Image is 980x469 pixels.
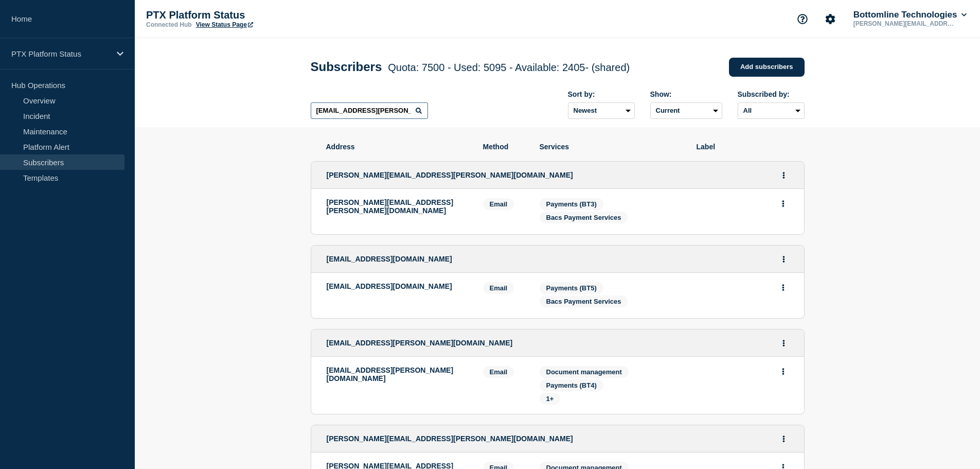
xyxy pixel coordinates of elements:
[483,143,524,151] span: Method
[777,335,790,351] button: Actions
[738,90,805,98] div: Subscribed by:
[327,255,452,263] span: [EMAIL_ADDRESS][DOMAIN_NAME]
[851,10,969,20] button: Bottomline Technologies
[196,21,253,28] a: View Status Page
[546,200,597,208] span: Payments (BT3)
[327,366,468,383] p: [EMAIL_ADDRESS][PERSON_NAME][DOMAIN_NAME]
[311,102,428,119] input: Search subscribers
[311,60,630,74] h1: Subscribers
[792,8,813,30] button: Support
[777,431,790,447] button: Actions
[777,251,790,267] button: Actions
[146,9,352,21] p: PTX Platform Status
[546,395,554,403] span: 1+
[546,298,621,305] span: Bacs Payment Services
[483,282,514,294] span: Email
[697,143,789,151] span: Label
[650,102,722,119] select: Deleted
[326,143,468,151] span: Address
[650,90,722,98] div: Show:
[546,284,597,292] span: Payments (BT5)
[729,58,805,77] a: Add subscribers
[327,198,468,215] p: [PERSON_NAME][EMAIL_ADDRESS][PERSON_NAME][DOMAIN_NAME]
[738,102,805,119] select: Subscribed by
[327,339,513,347] span: [EMAIL_ADDRESS][PERSON_NAME][DOMAIN_NAME]
[568,102,635,119] select: Sort by
[327,282,468,290] p: [EMAIL_ADDRESS][DOMAIN_NAME]
[11,49,110,58] p: PTX Platform Status
[546,381,597,389] span: Payments (BT4)
[388,62,630,73] span: Quota: 7500 - Used: 5095 - Available: 2405 - (shared)
[146,21,192,28] p: Connected Hub
[777,167,790,183] button: Actions
[851,20,958,27] p: [PERSON_NAME][EMAIL_ADDRESS][PERSON_NAME][DOMAIN_NAME]
[483,366,514,378] span: Email
[483,198,514,210] span: Email
[568,90,635,98] div: Sort by:
[327,171,573,179] span: [PERSON_NAME][EMAIL_ADDRESS][PERSON_NAME][DOMAIN_NAME]
[546,214,621,221] span: Bacs Payment Services
[327,435,573,443] span: [PERSON_NAME][EMAIL_ADDRESS][PERSON_NAME][DOMAIN_NAME]
[819,8,841,30] button: Account settings
[777,280,790,296] button: Actions
[546,368,622,376] span: Document management
[777,196,790,212] button: Actions
[540,143,681,151] span: Services
[777,363,790,379] button: Actions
